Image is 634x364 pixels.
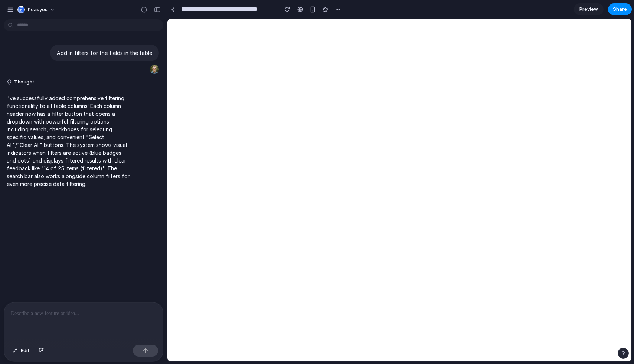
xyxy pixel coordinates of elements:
[28,6,48,13] span: peasyos
[579,6,598,13] span: Preview
[7,94,131,188] p: I've successfully added comprehensive filtering functionality to all table columns! Each column h...
[14,4,59,16] button: peasyos
[608,3,632,15] button: Share
[9,345,33,357] button: Edit
[57,49,152,57] p: Add in filters for the fields in the table
[574,3,604,15] a: Preview
[613,6,627,13] span: Share
[21,347,30,354] span: Edit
